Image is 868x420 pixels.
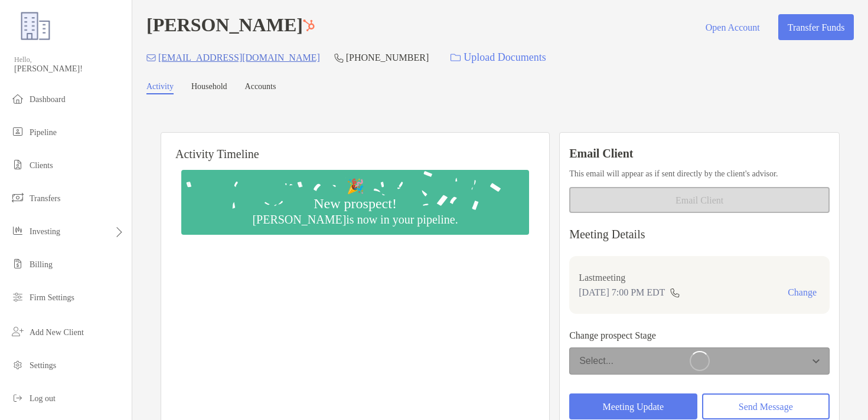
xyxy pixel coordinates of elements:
span: Billing [30,260,53,269]
img: transfers icon [11,191,25,205]
img: Zoe Logo [14,5,57,47]
img: clients icon [11,157,25,172]
span: Clients [30,161,53,170]
span: Dashboard [30,95,66,104]
span: [PERSON_NAME]! [14,64,125,74]
a: Go to Hubspot Deal [303,14,315,35]
img: firm-settings icon [11,290,25,304]
p: Change prospect Stage [569,328,830,343]
span: Add New Client [30,328,84,337]
button: Transfer Funds [778,14,854,40]
div: 🎉 [342,178,369,195]
span: Settings [30,361,56,370]
img: button icon [451,54,461,62]
img: investing icon [11,224,25,238]
img: settings icon [11,357,25,372]
h3: Email Client [569,147,830,160]
h4: [PERSON_NAME] [146,14,315,40]
p: [PHONE_NUMBER] [346,50,429,65]
img: add_new_client icon [11,324,25,339]
img: Hubspot Icon [303,19,315,31]
a: Accounts [245,82,276,94]
button: Send Message [702,393,830,419]
button: Change [784,287,820,298]
span: Log out [30,394,56,403]
p: This email will appear as if sent directly by the client's advisor. [569,166,830,181]
img: Confetti [181,170,529,225]
button: Meeting Update [569,393,697,419]
a: Activity [146,82,174,94]
img: logout icon [11,391,25,405]
img: pipeline icon [11,124,25,139]
img: Phone Icon [334,53,344,63]
img: billing icon [11,257,25,271]
span: Pipeline [30,128,57,137]
p: [EMAIL_ADDRESS][DOMAIN_NAME] [158,50,320,65]
img: dashboard icon [11,91,25,106]
a: Upload Documents [443,45,553,70]
button: Open Account [696,14,769,40]
p: Last meeting [579,270,820,285]
h6: Activity Timeline [161,133,549,161]
img: communication type [670,288,680,297]
a: Household [191,82,227,94]
span: Transfers [30,194,60,203]
div: New prospect! [309,195,402,212]
img: Email Icon [146,54,156,61]
span: Investing [30,227,60,236]
div: [PERSON_NAME] is now in your pipeline. [247,212,462,227]
p: Meeting Details [569,227,830,242]
p: [DATE] 7:00 PM EDT [579,285,665,300]
span: Firm Settings [30,293,74,302]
